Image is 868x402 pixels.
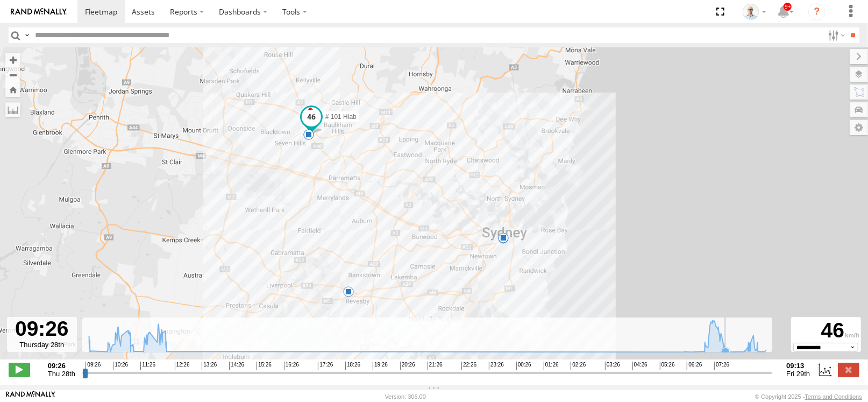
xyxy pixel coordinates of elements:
[571,362,586,370] span: 02:26
[838,363,859,377] label: Close
[516,362,531,370] span: 00:26
[325,113,357,121] span: # 101 Hiab
[850,120,868,135] label: Map Settings
[632,362,648,370] span: 04:26
[6,391,55,402] a: Visit our Website
[140,362,155,370] span: 11:26
[5,102,20,117] label: Measure
[48,370,75,378] span: Thu 28th Aug 2025
[714,362,729,370] span: 07:26
[48,362,75,370] strong: 09:26
[687,362,702,370] span: 06:26
[257,362,272,370] span: 15:26
[5,67,20,82] button: Zoom out
[9,363,30,377] label: Play/Stop
[660,362,675,370] span: 05:26
[428,362,443,370] span: 21:26
[805,393,862,400] a: Terms and Conditions
[23,27,31,43] label: Search Query
[793,319,859,343] div: 46
[544,362,559,370] span: 01:26
[824,27,847,43] label: Search Filter Options
[808,3,826,20] i: ?
[113,362,128,370] span: 10:26
[284,362,299,370] span: 16:26
[385,393,426,400] div: Version: 306.00
[345,362,360,370] span: 18:26
[755,393,862,400] div: © Copyright 2025 -
[5,53,20,67] button: Zoom in
[489,362,504,370] span: 23:26
[739,4,770,20] div: Kurt Byers
[11,8,67,16] img: rand-logo.svg
[461,362,476,370] span: 22:26
[5,82,20,97] button: Zoom Home
[86,362,101,370] span: 09:26
[786,370,810,378] span: Fri 29th Aug 2025
[202,362,217,370] span: 13:26
[318,362,333,370] span: 17:26
[373,362,388,370] span: 19:26
[229,362,244,370] span: 14:26
[786,362,810,370] strong: 09:13
[400,362,415,370] span: 20:26
[175,362,190,370] span: 12:26
[605,362,620,370] span: 03:26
